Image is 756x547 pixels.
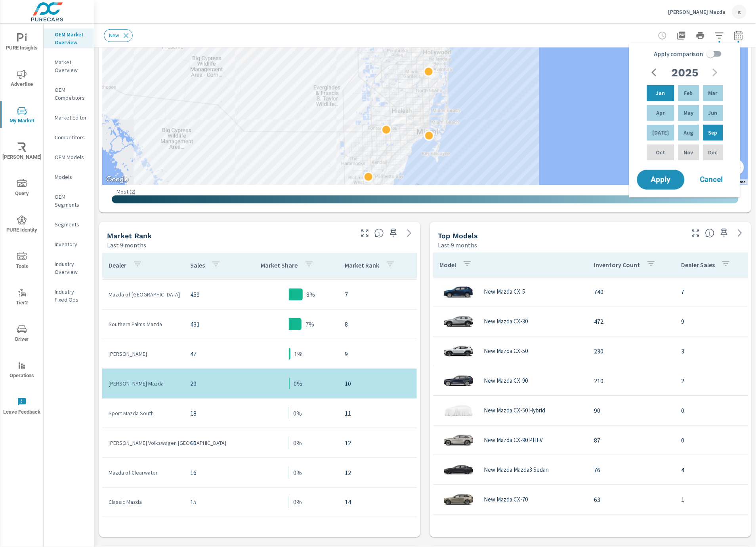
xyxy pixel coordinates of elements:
p: Nov [684,148,693,156]
p: Mazda of [GEOGRAPHIC_DATA] [109,291,178,298]
p: Classic Mazda [109,498,178,506]
p: 9 [681,317,746,327]
div: New [104,29,133,42]
p: 10 [345,379,410,388]
a: Open this area in Google Maps (opens a new window) [104,175,130,185]
img: glamour [443,369,474,393]
p: 4 [681,465,746,475]
p: [DATE] [653,129,669,137]
p: Feb [684,89,693,97]
span: Find the biggest opportunities within your model lineup nationwide. [Source: Market registration ... [705,228,715,238]
p: 230 [594,347,668,356]
p: 16 [190,468,233,477]
p: 0% [294,379,302,388]
p: New Mazda CX-5 [484,289,525,296]
span: Advertise [3,70,41,89]
p: 472 [594,317,668,327]
p: OEM Market Overview [55,30,88,46]
p: 0 [681,436,746,445]
p: Industry Overview [55,260,88,276]
p: Last 9 months [107,241,146,250]
div: Segments [44,218,94,230]
p: New Mazda CX-50 [484,348,528,355]
p: [PERSON_NAME] Volkswagen [GEOGRAPHIC_DATA] [109,439,178,447]
p: 15 [190,498,233,507]
p: Inventory [55,240,88,248]
img: glamour [443,280,474,304]
p: Apr [657,109,665,117]
button: Apply Filters [712,28,727,44]
p: Dealer Sales [681,261,715,269]
span: Operations [3,361,41,380]
p: [PERSON_NAME] Mazda [668,8,726,15]
p: Industry Fixed Ops [55,288,88,304]
p: New Mazda Mazda3 Sedan [484,467,549,474]
p: Dec [708,148,718,156]
p: Segments [55,220,88,228]
button: Make Fullscreen [359,227,371,239]
h5: Market Rank [107,232,152,240]
p: 12 [345,468,410,477]
div: s [732,5,746,19]
p: New Mazda CX-70 [484,496,528,503]
span: Tier2 [3,288,41,308]
p: OEM Models [55,153,88,161]
p: Jun [708,109,718,117]
div: OEM Models [44,151,94,163]
p: Market Editor [55,114,88,122]
img: glamour [443,429,474,452]
div: Market Overview [44,56,94,76]
p: [PERSON_NAME] [109,350,178,358]
p: 459 [190,290,233,299]
p: New Mazda CX-30 [484,318,528,325]
p: Last 9 months [438,241,477,250]
p: 16 [190,438,233,448]
h2: 2025 [672,66,699,80]
p: 1% [294,349,303,359]
p: May [684,109,694,117]
p: 740 [594,287,668,297]
div: Competitors [44,131,94,143]
div: Industry Fixed Ops [44,286,94,306]
button: Select Date Range [731,28,746,44]
p: New Mazda CX-90 PHEV [484,437,543,444]
p: 76 [594,465,668,475]
p: New Mazda CX-50 Hybrid [484,407,545,414]
img: glamour [443,399,474,423]
img: glamour [443,340,474,363]
span: Apply comparison [654,49,703,59]
p: 8 [345,319,410,329]
p: Dealer [109,261,126,269]
a: Terms (opens in new tab) [735,180,746,184]
p: Sep [708,129,718,137]
img: Google [104,175,130,185]
p: 12 [345,438,410,448]
p: Model [439,261,456,269]
p: Jan [656,89,665,97]
p: 0% [293,438,302,448]
p: Most ( 2 ) [116,188,136,195]
p: 11 [345,408,410,418]
a: See more details in report [734,227,746,239]
button: "Export Report to PDF" [674,28,689,44]
span: New [104,32,124,38]
p: New Mazda CX-90 [484,378,528,385]
p: Inventory Count [594,261,640,269]
p: 0% [293,498,302,507]
button: Apply [637,170,685,190]
span: [PERSON_NAME] [3,142,41,162]
span: Driver [3,325,41,344]
span: Save this to your personalized report [718,227,731,239]
div: Industry Overview [44,258,94,278]
button: Cancel [688,170,735,190]
span: Save this to your personalized report [387,227,400,239]
button: Print Report [693,28,708,44]
p: 210 [594,376,668,386]
p: Sport Mazda South [109,409,178,417]
div: nav menu [0,24,43,424]
p: Mazda of Clearwater [109,469,178,477]
span: Query [3,179,41,198]
div: OEM Competitors [44,84,94,104]
p: Southern Palms Mazda [109,320,178,328]
p: [PERSON_NAME] Mazda [109,380,178,387]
